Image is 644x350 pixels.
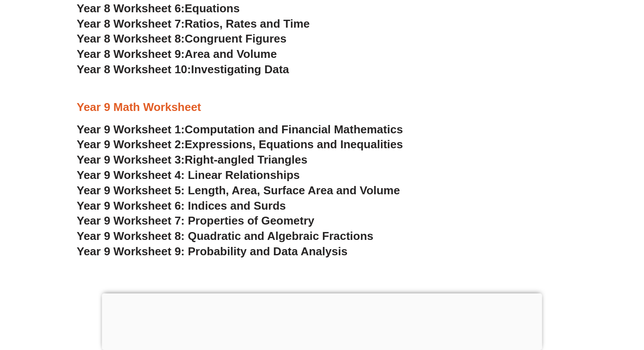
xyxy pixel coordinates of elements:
[185,47,277,61] span: Area and Volume
[77,199,286,212] a: Year 9 Worksheet 6: Indices and Surds
[185,153,308,166] span: Right-angled Triangles
[77,168,300,182] a: Year 9 Worksheet 4: Linear Relationships
[77,138,185,151] span: Year 9 Worksheet 2:
[185,138,403,151] span: Expressions, Equations and Inequalities
[77,153,185,166] span: Year 9 Worksheet 3:
[77,32,185,45] span: Year 8 Worksheet 8:
[77,63,191,76] span: Year 8 Worksheet 10:
[77,32,287,45] a: Year 8 Worksheet 8:Congruent Figures
[494,251,644,350] iframe: Chat Widget
[77,2,240,15] a: Year 8 Worksheet 6:Equations
[77,17,310,30] a: Year 8 Worksheet 7:Ratios, Rates and Time
[185,17,310,30] span: Ratios, Rates and Time
[185,32,287,45] span: Congruent Figures
[77,123,185,136] span: Year 9 Worksheet 1:
[77,47,277,61] a: Year 8 Worksheet 9:Area and Volume
[77,138,403,151] a: Year 9 Worksheet 2:Expressions, Equations and Inequalities
[77,214,315,227] a: Year 9 Worksheet 7: Properties of Geometry
[77,17,185,30] span: Year 8 Worksheet 7:
[77,63,289,76] a: Year 8 Worksheet 10:Investigating Data
[185,123,403,136] span: Computation and Financial Mathematics
[77,47,185,61] span: Year 8 Worksheet 9:
[77,123,403,136] a: Year 9 Worksheet 1:Computation and Financial Mathematics
[102,293,542,348] iframe: Advertisement
[77,184,400,197] a: Year 9 Worksheet 5: Length, Area, Surface Area and Volume
[77,229,373,243] a: Year 9 Worksheet 8: Quadratic and Algebraic Fractions
[77,2,185,15] span: Year 8 Worksheet 6:
[191,63,289,76] span: Investigating Data
[77,245,347,258] a: Year 9 Worksheet 9: Probability and Data Analysis
[77,100,567,115] h3: Year 9 Math Worksheet
[185,2,240,15] span: Equations
[77,153,308,166] a: Year 9 Worksheet 3:Right-angled Triangles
